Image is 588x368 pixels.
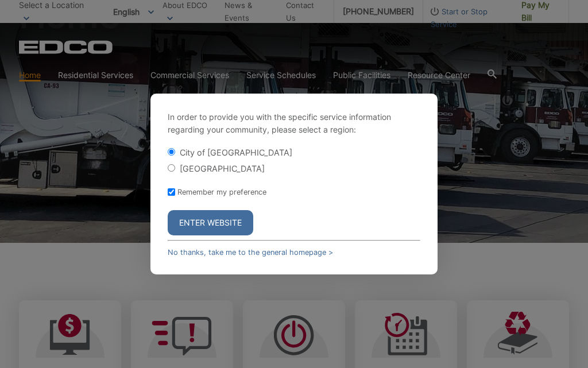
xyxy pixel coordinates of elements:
[180,164,265,173] label: [GEOGRAPHIC_DATA]
[177,188,266,196] label: Remember my preference
[168,111,420,136] p: In order to provide you with the specific service information regarding your community, please se...
[168,210,253,235] button: Enter Website
[168,248,333,257] a: No thanks, take me to the general homepage >
[180,148,292,157] label: City of [GEOGRAPHIC_DATA]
